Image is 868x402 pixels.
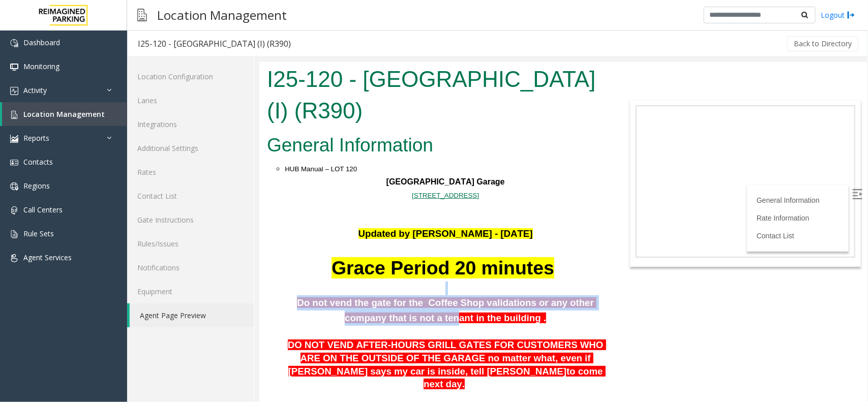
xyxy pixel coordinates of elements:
span: Contacts [23,157,53,167]
span: Location Management [23,109,105,119]
span: – LOT [66,103,84,111]
img: 'icon' [10,230,18,238]
span: HUB [25,103,40,111]
a: Agent Page Preview [130,303,254,327]
a: Contact List [127,184,254,208]
a: Rules/Issues [127,232,254,256]
a: Additional Settings [127,136,254,160]
a: Logout [821,10,855,20]
span: DO NOT VEND AFTER-HOURS GRILL GATES FOR CUSTOMERS WHO ARE ON THE OUTSIDE OF THE GARAGE no matter ... [28,277,347,314]
img: 'icon' [10,254,18,262]
h3: Location Management [152,3,292,27]
button: Back to Directory [787,36,858,51]
span: 120 [86,103,98,111]
img: 'icon' [10,159,18,167]
span: Activity [23,85,47,95]
span: Reports [23,133,49,143]
a: Contact List [497,170,535,178]
a: Lanes [127,88,254,112]
span: Call Centers [23,205,63,214]
a: Location Management [2,102,127,126]
a: Equipment [127,280,254,303]
span: Dashboard [23,38,60,47]
img: logout [847,10,855,20]
a: [STREET_ADDRESS] [153,129,220,137]
span: Do not vend the gate for the Coffee Shop validations or any other company that is not a tenant in... [38,235,337,261]
span: Agent Services [23,253,72,262]
img: 'icon' [10,206,18,214]
span: [STREET_ADDRESS] [153,130,220,137]
span: Garage [217,115,245,124]
h2: General Information [8,70,347,97]
span: Grace Period 20 minutes [72,195,295,217]
a: Integrations [127,112,254,136]
img: 'icon' [10,135,18,143]
span: Updated by [PERSON_NAME] - [DATE] [99,166,274,177]
img: 'icon' [10,87,18,95]
span: Regions [23,181,50,191]
h1: I25-120 - [GEOGRAPHIC_DATA] (I) (R390) [8,2,347,64]
a: Rates [127,160,254,184]
img: 'icon' [10,111,18,119]
img: 'icon' [10,63,18,71]
span: [GEOGRAPHIC_DATA] [127,115,215,124]
img: Open/Close Sidebar Menu [593,127,603,137]
a: Notifications [127,256,254,280]
a: General Information [497,134,560,142]
a: Location Configuration [127,65,254,88]
span: Monitoring [23,61,59,71]
img: 'icon' [10,39,18,47]
a: Rate Information [497,152,550,160]
img: pageIcon [137,3,147,27]
img: 'icon' [10,182,18,191]
span: Manual [42,103,64,111]
div: I25-120 - [GEOGRAPHIC_DATA] (I) (R390) [138,37,291,50]
a: Gate Instructions [127,208,254,232]
span: Rule Sets [23,229,54,238]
